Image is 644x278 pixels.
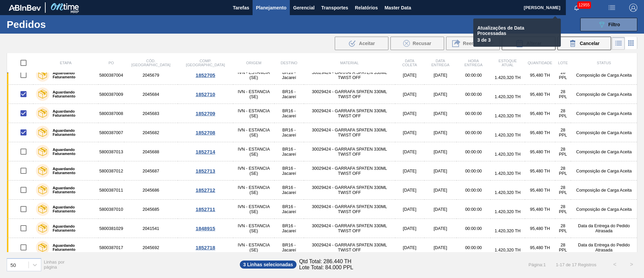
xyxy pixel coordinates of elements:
[557,37,611,50] button: Cancelar
[7,85,637,104] a: Aguardando Faturamento58003870092045684IVN - ESTANCIA (SE)BR16 - Jacareí30029424 - GARRAFA SPATEN...
[395,161,424,181] td: [DATE]
[525,161,555,181] td: 95,480 TH
[49,167,96,175] label: Aguardando Faturamento
[395,238,424,257] td: [DATE]
[424,238,457,257] td: [DATE]
[555,104,571,123] td: 28 PPL
[49,224,96,232] label: Aguardando Faturamento
[304,123,395,142] td: 30029424 - GARRAFA SPATEN 330ML TWIST OFF
[179,168,232,174] div: 1852713
[424,123,457,142] td: [DATE]
[555,181,571,200] td: 28 PPL
[395,104,424,123] td: [DATE]
[555,85,571,104] td: 28 PPL
[179,187,232,193] div: 1852712
[124,238,178,257] td: 2045692
[525,200,555,219] td: 95,480 TH
[395,123,424,142] td: [DATE]
[495,209,521,214] span: 1.420,320 TH
[98,200,124,219] td: 5800387010
[477,25,548,36] p: Atualizações de Data Processadas
[233,66,274,85] td: IVN - ESTANCIA (SE)
[304,85,395,104] td: 30029424 - GARRAFA SPATEN 330ML TWIST OFF
[571,104,637,123] td: Composição de Carga Aceita
[555,123,571,142] td: 28 PPL
[608,4,616,12] img: userActions
[321,4,348,12] span: Transportes
[555,66,571,85] td: 28 PPL
[233,142,274,161] td: IVN - ESTANCIA (SE)
[495,113,521,118] span: 1.420,320 TH
[629,4,637,12] img: Logout
[395,200,424,219] td: [DATE]
[571,238,637,257] td: Data da Entrega do Pedido Atrasada
[233,161,274,181] td: IVN - ESTANCIA (SE)
[424,161,457,181] td: [DATE]
[463,41,494,46] span: Reenviar SAP
[495,132,521,137] span: 1.420,320 TH
[274,219,304,238] td: BR16 - Jacareí
[240,261,297,269] span: 3 Linhas selecionadas
[355,4,378,12] span: Relatórios
[124,200,178,219] td: 2045685
[7,142,637,161] a: Aguardando Faturamento58003870132045688IVN - ESTANCIA (SE)BR16 - Jacareí30029424 - GARRAFA SPATEN...
[304,219,395,238] td: 30029424 - GARRAFA SPATEN 330ML TWIST OFF
[274,66,304,85] td: BR16 - Jacareí
[457,123,490,142] td: 00:00:00
[525,85,555,104] td: 95,480 TH
[179,206,232,212] div: 1852711
[179,111,232,116] div: 1852709
[571,181,637,200] td: Composição de Carga Aceita
[7,219,637,238] a: Aguardando Faturamento58003810292041541IVN - ESTANCIA (SE)BR16 - Jacareí30029424 - GARRAFA SPATEN...
[424,85,457,104] td: [DATE]
[98,142,124,161] td: 5800387013
[98,181,124,200] td: 5800387011
[186,59,225,67] span: Comp. [GEOGRAPHIC_DATA]
[424,181,457,200] td: [DATE]
[424,142,457,161] td: [DATE]
[179,130,232,135] div: 1852708
[555,238,571,257] td: 28 PPL
[608,22,620,27] span: Filtro
[457,161,490,181] td: 00:00:00
[446,37,500,50] button: Reenviar SAP
[281,61,298,65] span: Destino
[274,161,304,181] td: BR16 - Jacareí
[98,238,124,257] td: 5800387017
[525,66,555,85] td: 95,480 TH
[274,181,304,200] td: BR16 - Jacareí
[256,4,286,12] span: Planejamento
[571,161,637,181] td: Composição de Carga Aceita
[571,85,637,104] td: Composição de Carga Aceita
[495,75,521,80] span: 1.420,320 TH
[495,152,521,157] span: 1.420,320 TH
[7,161,637,181] a: Aguardando Faturamento58003870122045687IVN - ESTANCIA (SE)BR16 - Jacareí30029424 - GARRAFA SPATEN...
[457,85,490,104] td: 00:00:00
[457,200,490,219] td: 00:00:00
[623,256,640,273] button: >
[274,104,304,123] td: BR16 - Jacareí
[413,41,431,46] span: Recusar
[124,142,178,161] td: 2045688
[558,61,568,65] span: Lote
[124,161,178,181] td: 2045687
[124,85,178,104] td: 2045684
[390,37,444,50] div: Recusar
[556,262,596,267] span: 1 - 17 de 17 Registros
[612,37,625,50] div: Visão em Lista
[44,260,65,270] span: Linhas por página
[98,219,124,238] td: 5800381029
[571,66,637,85] td: Composição de Carga Aceita
[124,219,178,238] td: 2041541
[457,181,490,200] td: 00:00:00
[340,61,359,65] span: Material
[625,37,637,50] div: Visão em Cards
[233,181,274,200] td: IVN - ESTANCIA (SE)
[299,259,352,265] span: Qtd Total: 286.440 TH
[304,181,395,200] td: 30029424 - GARRAFA SPATEN 330ML TWIST OFF
[7,21,107,28] h1: Pedidos
[49,186,96,194] label: Aguardando Faturamento
[233,219,274,238] td: IVN - ESTANCIA (SE)
[304,142,395,161] td: 30029424 - GARRAFA SPATEN 330ML TWIST OFF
